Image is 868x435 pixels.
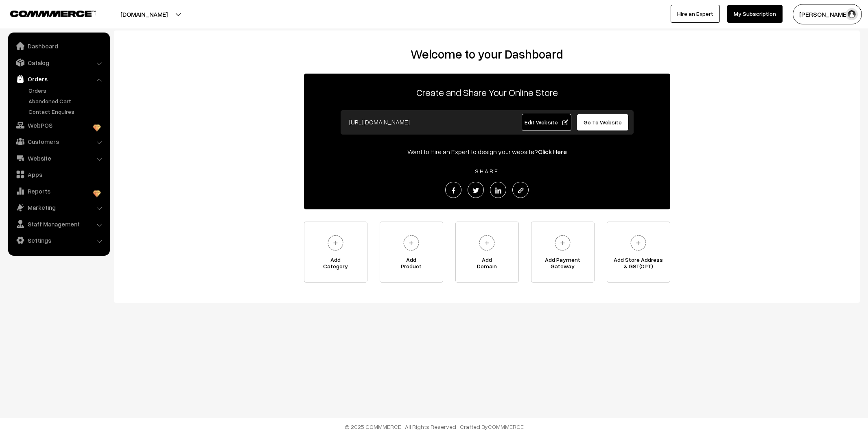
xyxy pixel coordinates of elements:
[10,200,107,215] a: Marketing
[10,118,107,133] a: WebPOS
[304,85,670,100] p: Create and Share Your Online Store
[400,232,422,254] img: plus.svg
[531,222,595,283] a: Add PaymentGateway
[10,184,107,198] a: Reports
[26,107,107,116] a: Contact Enquires
[476,232,498,254] img: plus.svg
[10,55,107,70] a: Catalog
[846,8,858,20] img: user
[456,257,518,273] span: Add Domain
[10,233,107,248] a: Settings
[525,119,568,126] span: Edit Website
[531,257,594,273] span: Add Payment Gateway
[10,39,107,53] a: Dashboard
[538,148,567,156] a: Click Here
[522,114,571,131] a: Edit Website
[304,147,670,157] div: Want to Hire an Expert to design your website?
[10,217,107,231] a: Staff Management
[10,72,107,86] a: Orders
[380,257,443,273] span: Add Product
[577,114,629,131] a: Go To Website
[10,151,107,165] a: Website
[627,232,649,254] img: plus.svg
[10,167,107,182] a: Apps
[607,222,670,283] a: Add Store Address& GST(OPT)
[10,11,96,17] img: COMMMERCE
[10,8,81,18] a: COMMMERCE
[671,5,720,23] a: Hire an Expert
[122,47,852,61] h2: Welcome to your Dashboard
[793,4,862,24] button: [PERSON_NAME]
[488,423,524,430] a: COMMMERCE
[471,167,503,174] span: SHARE
[26,86,107,95] a: Orders
[26,97,107,105] a: Abandoned Cart
[304,257,367,273] span: Add Category
[92,4,196,24] button: [DOMAIN_NAME]
[455,222,519,283] a: AddDomain
[10,134,107,149] a: Customers
[727,5,783,23] a: My Subscription
[551,232,574,254] img: plus.svg
[607,257,670,273] span: Add Store Address & GST(OPT)
[584,119,622,126] span: Go To Website
[380,222,443,283] a: AddProduct
[324,232,347,254] img: plus.svg
[304,222,367,283] a: AddCategory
